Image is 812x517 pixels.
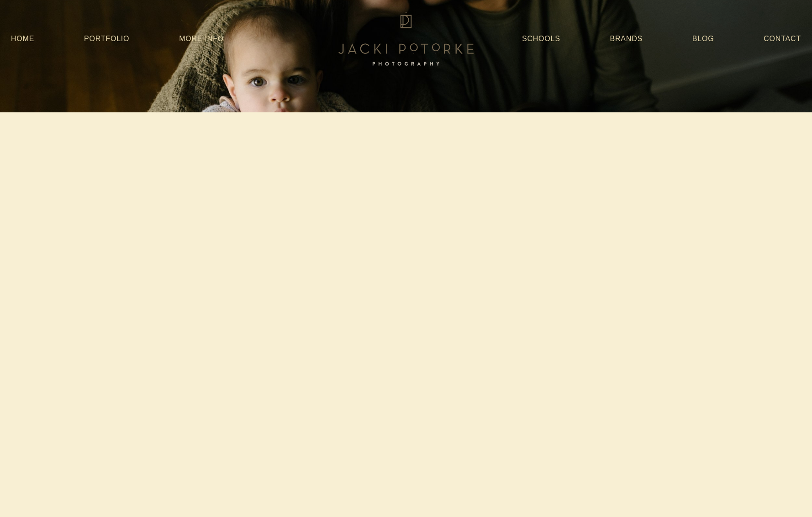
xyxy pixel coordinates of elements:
a: Home [11,31,34,47]
a: Portfolio [84,35,129,42]
a: Blog [692,31,714,47]
a: Schools [522,31,560,47]
a: Brands [610,31,643,47]
img: Jacki Potorke Sacramento Family Photographer [333,10,479,68]
a: More Info [179,31,224,47]
a: Contact [764,31,801,47]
